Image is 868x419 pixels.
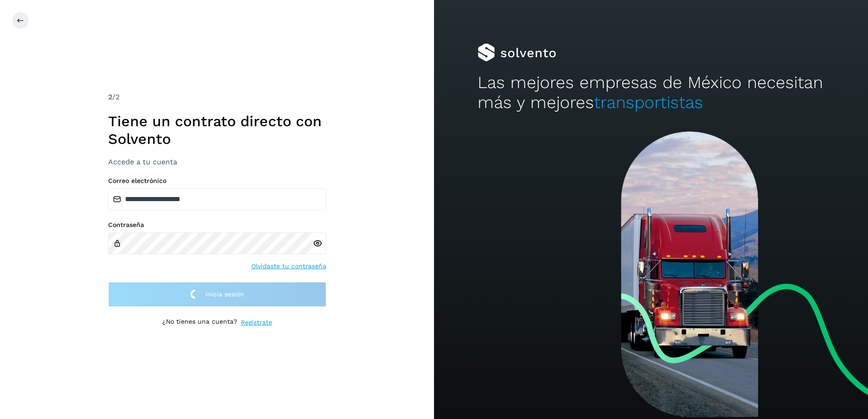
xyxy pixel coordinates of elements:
span: 2 [108,93,112,101]
span: transportistas [594,93,703,112]
label: Correo electrónico [108,177,326,185]
button: Inicia sesión [108,282,326,307]
a: Regístrate [241,318,272,327]
h3: Accede a tu cuenta [108,158,326,166]
span: Inicia sesión [205,291,244,297]
label: Contraseña [108,221,326,229]
h2: Las mejores empresas de México necesitan más y mejores [478,73,825,113]
div: /2 [108,92,326,103]
p: ¿No tienes una cuenta? [162,318,237,327]
h1: Tiene un contrato directo con Solvento [108,113,326,148]
a: Olvidaste tu contraseña [251,261,326,271]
